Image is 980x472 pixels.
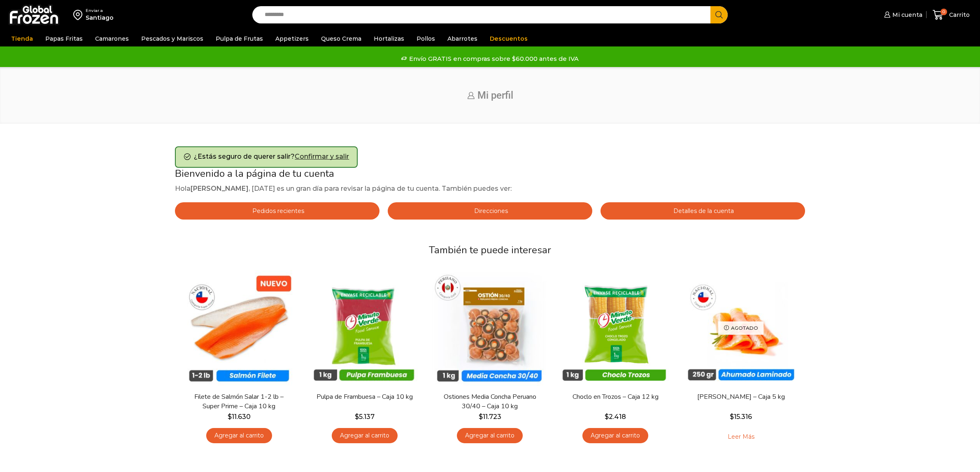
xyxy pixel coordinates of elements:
[86,14,114,22] div: Santiago
[882,7,922,23] a: Mi cuenta
[689,392,793,402] a: [PERSON_NAME] – Caja 5 kg
[472,207,508,215] span: Direcciones
[370,31,408,46] a: Hortalizas
[271,31,313,46] a: Appetizers
[940,9,947,15] span: 0
[605,413,609,421] span: $
[175,167,334,180] span: Bienvenido a la página de tu cuenta
[212,31,267,46] a: Pulpa de Frutas
[206,428,272,443] a: Agregar al carrito: “Filete de Salmón Salar 1-2 lb - Super Prime - Caja 10 kg”
[175,146,358,168] div: ¿Estás seguro de querer salir?
[730,413,752,421] bdi: 15.316
[715,428,767,445] a: Leé más sobre “Salmón Ahumado Laminado - Caja 5 kg”
[332,428,398,443] a: Agregar al carrito: “Pulpa de Frambuesa - Caja 10 kg”
[41,31,87,46] a: Papas Fritas
[601,202,805,220] a: Detalles de la cuenta
[187,392,291,411] a: Filete de Salmón Salar 1-2 lb – Super Prime – Caja 10 kg
[438,392,542,411] a: Ostiones Media Concha Peruano 30/40 – Caja 10 kg
[7,31,37,46] a: Tienda
[73,8,86,22] img: address-field-icon.svg
[137,31,207,46] a: Pescados y Mariscos
[295,153,349,160] a: Confirmar y salir
[457,428,523,443] a: Agregar al carrito: “Ostiones Media Concha Peruano 30/40 - Caja 10 kg”
[479,413,501,421] bdi: 11.723
[671,207,734,215] span: Detalles de la cuenta
[250,207,304,215] span: Pedidos recientes
[388,202,592,220] a: Direcciones
[91,31,133,46] a: Camarones
[191,185,249,192] strong: [PERSON_NAME]
[175,183,805,194] p: Hola , [DATE] es un gran día para revisar la página de tu cuenta. También puedes ver:
[228,413,251,421] bdi: 11.630
[175,202,379,220] a: Pedidos recientes
[605,413,626,421] bdi: 2.418
[890,11,922,19] span: Mi cuenta
[355,413,375,421] bdi: 5.137
[486,31,532,46] a: Descuentos
[477,90,513,101] span: Mi perfil
[355,413,359,421] span: $
[443,31,482,46] a: Abarrotes
[429,243,551,257] span: También te puede interesar
[86,8,114,14] div: Enviar a
[582,428,648,443] a: Agregar al carrito: “Choclo en Trozos - Caja 12 kg”
[931,5,972,25] a: 0 Carrito
[412,31,439,46] a: Pollos
[718,322,764,335] p: Agotado
[228,413,232,421] span: $
[312,392,417,402] a: Pulpa de Frambuesa – Caja 10 kg
[479,413,483,421] span: $
[947,11,970,19] span: Carrito
[710,6,728,23] button: Search button
[730,413,734,421] span: $
[317,31,365,46] a: Queso Crema
[563,392,668,402] a: Choclo en Trozos – Caja 12 kg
